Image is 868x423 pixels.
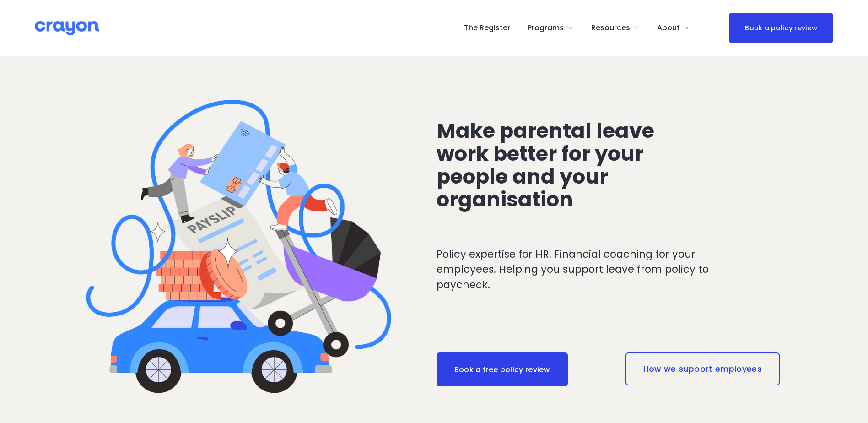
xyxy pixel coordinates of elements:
span: About [657,22,680,35]
a: How we support employees [625,352,780,385]
img: Crayon [35,20,99,36]
span: Resources [591,22,630,35]
p: Policy expertise for HR. Financial coaching for your employees. Helping you support leave from po... [437,247,746,293]
span: Programs [528,22,564,35]
a: Book a free policy review [437,352,568,386]
a: folder dropdown [528,21,574,35]
a: Book a policy review [729,13,833,43]
a: The Register [464,21,510,35]
span: Make parental leave work better for your people and your organisation [437,116,659,214]
a: folder dropdown [591,21,640,35]
a: folder dropdown [657,21,690,35]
